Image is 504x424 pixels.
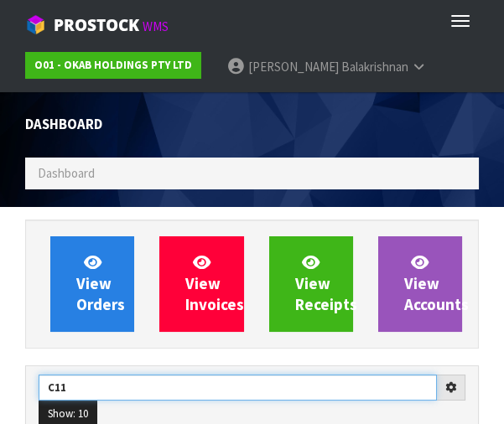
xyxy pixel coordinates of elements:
[248,59,339,75] span: [PERSON_NAME]
[34,58,192,72] strong: O01 - OKAB HOLDINGS PTY LTD
[50,236,134,332] a: ViewOrders
[143,18,169,34] small: WMS
[269,236,353,332] a: ViewReceipts
[404,252,469,315] span: View Accounts
[25,52,201,79] a: O01 - OKAB HOLDINGS PTY LTD
[295,252,357,315] span: View Receipts
[25,116,102,133] span: Dashboard
[25,14,46,35] img: cube-alt.png
[76,252,125,315] span: View Orders
[39,375,437,401] input: Search clients
[185,252,244,315] span: View Invoices
[159,236,243,332] a: ViewInvoices
[38,165,95,181] span: Dashboard
[378,236,462,332] a: ViewAccounts
[54,14,139,36] span: ProStock
[341,59,408,75] span: Balakrishnan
